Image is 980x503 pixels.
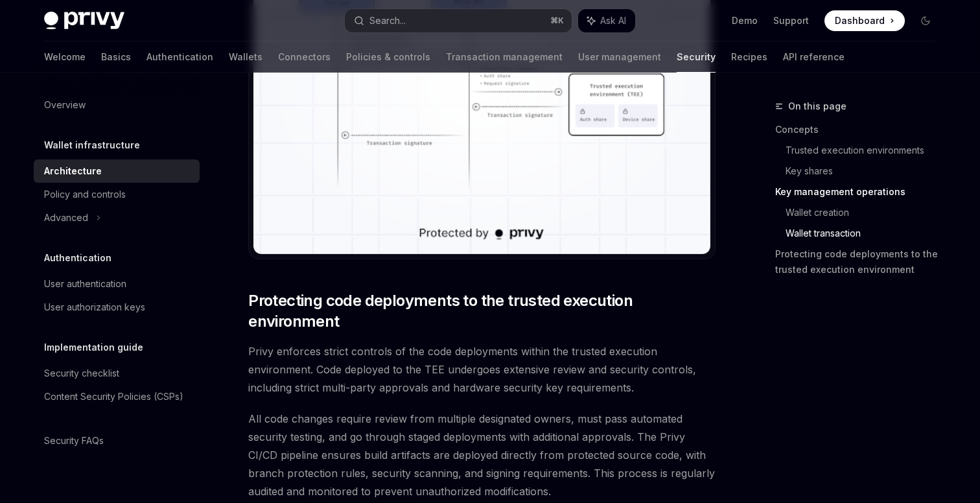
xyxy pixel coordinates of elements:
a: Wallet transaction [786,223,946,244]
a: Authentication [146,41,213,73]
a: Demo [732,14,758,27]
a: Security [677,41,716,73]
a: API reference [783,41,845,73]
div: Search... [369,13,406,29]
div: User authorization keys [44,299,145,315]
a: Connectors [278,41,331,73]
button: Toggle dark mode [915,10,936,31]
div: Architecture [44,163,102,179]
a: Transaction management [446,41,563,73]
a: Security checklist [34,362,200,385]
div: Security FAQs [44,433,104,449]
span: Ask AI [600,14,626,27]
div: Content Security Policies (CSPs) [44,389,183,404]
div: Overview [44,97,86,113]
span: ⌘ K [550,16,564,26]
div: Advanced [44,210,88,226]
h5: Implementation guide [44,340,143,355]
a: Support [773,14,809,27]
div: Security checklist [44,366,119,381]
a: Welcome [44,41,86,73]
div: User authentication [44,276,126,292]
a: Recipes [731,41,767,73]
a: Overview [34,93,200,117]
a: Policy and controls [34,183,200,206]
a: Architecture [34,159,200,183]
span: All code changes require review from multiple designated owners, must pass automated security tes... [248,410,716,500]
a: User management [578,41,661,73]
a: Wallet creation [786,202,946,223]
a: Security FAQs [34,429,200,452]
a: Wallets [229,41,262,73]
span: Protecting code deployments to the trusted execution environment [248,290,716,332]
h5: Authentication [44,250,111,266]
a: User authentication [34,272,200,296]
h5: Wallet infrastructure [44,137,140,153]
a: Key shares [786,161,946,181]
a: Policies & controls [346,41,430,73]
a: Trusted execution environments [786,140,946,161]
button: Ask AI [578,9,635,32]
a: Basics [101,41,131,73]
button: Search...⌘K [345,9,572,32]
a: Dashboard [824,10,905,31]
a: User authorization keys [34,296,200,319]
a: Content Security Policies (CSPs) [34,385,200,408]
a: Protecting code deployments to the trusted execution environment [775,244,946,280]
div: Policy and controls [44,187,126,202]
span: On this page [788,99,846,114]
span: Dashboard [835,14,885,27]
a: Key management operations [775,181,946,202]
a: Concepts [775,119,946,140]
span: Privy enforces strict controls of the code deployments within the trusted execution environment. ... [248,342,716,397]
img: dark logo [44,12,124,30]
